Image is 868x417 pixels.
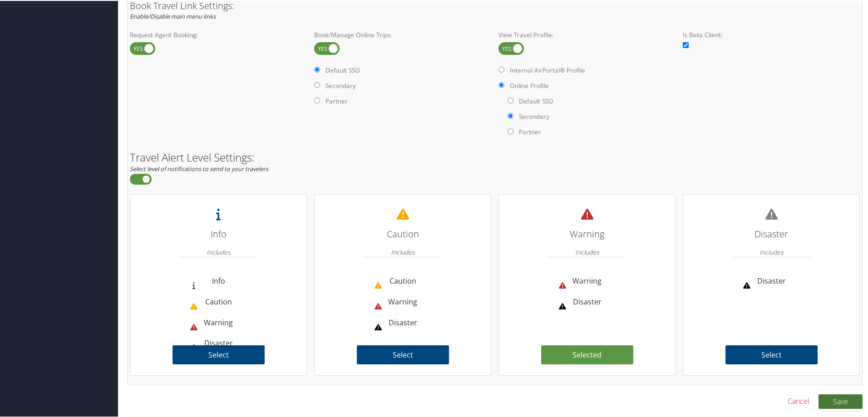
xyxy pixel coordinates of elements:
li: Warning [383,291,423,312]
h3: Disaster [732,224,811,242]
a: Cancel [788,395,809,406]
label: Partner [325,96,348,105]
em: Enable/Disable main menu links [130,11,216,20]
label: Default SSO [325,65,360,74]
label: Default SSO [519,96,553,105]
label: Request Agent Booking: [130,29,307,39]
em: Select level of notifications to send to your travelers [130,164,268,172]
em: Includes [391,242,414,260]
label: Selected [541,344,633,363]
label: Partner [519,127,541,136]
h3: Info [179,224,258,242]
li: Info [199,270,238,291]
label: Select [725,344,818,363]
label: Select [173,344,265,363]
em: Includes [575,242,599,260]
label: Is Beta Client: [683,29,860,39]
label: Internal AirPortal® Profile [510,65,585,74]
h2: Travel Alert Level Settings: [130,151,860,162]
li: Disaster [752,270,791,291]
em: Includes [759,242,783,260]
label: View Travel Profile: [498,29,676,39]
label: Book/Manage Online Trips: [314,29,491,39]
li: Warning [199,312,238,333]
h3: Caution [363,224,442,242]
label: Secondary [519,111,549,120]
h3: Book Travel Link Settings: [130,0,860,10]
li: Disaster [383,312,423,333]
li: Caution [383,270,423,291]
button: Save [819,393,863,408]
label: Online Profile [510,80,549,89]
li: Warning [567,270,607,291]
li: Caution [199,291,238,312]
em: Includes [207,242,230,260]
label: Select [357,344,449,363]
label: Secondary [325,80,356,89]
h3: Warning [547,224,626,242]
li: Disaster [199,332,238,353]
li: Disaster [567,291,607,312]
